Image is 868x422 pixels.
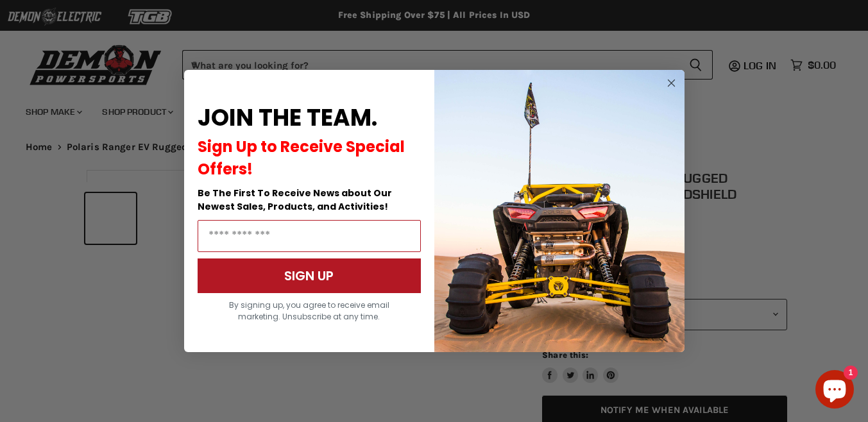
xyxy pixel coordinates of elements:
[812,370,858,412] inbox-online-store-chat: Shopify online store chat
[434,70,685,352] img: a9095488-b6e7-41ba-879d-588abfab540b.jpeg
[663,75,679,91] button: Close dialog
[198,187,392,213] span: Be The First To Receive News about Our Newest Sales, Products, and Activities!
[198,101,377,134] span: JOIN THE TEAM.
[229,300,389,322] span: By signing up, you agree to receive email marketing. Unsubscribe at any time.
[198,220,421,252] input: Email Address
[198,258,421,293] button: SIGN UP
[198,136,405,180] span: Sign Up to Receive Special Offers!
